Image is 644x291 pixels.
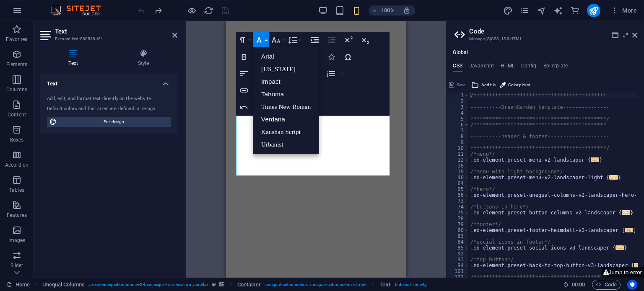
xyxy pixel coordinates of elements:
[236,32,252,49] button: Paragraph Format
[601,267,644,278] button: Jump to error
[324,32,340,49] button: Decrease Indent
[8,111,26,118] p: Content
[5,162,29,168] p: Accordion
[203,5,213,15] button: reload
[470,80,497,90] button: Add file
[634,263,642,268] span: ...
[253,50,319,63] a: Arial
[570,6,580,15] i: Commerce
[394,280,427,290] span: . hide-md .hide-lg
[447,257,469,263] div: 93
[40,74,177,89] h4: Text
[447,116,469,122] div: 5
[6,36,27,43] p: Favorites
[340,49,356,65] button: Special Characters
[625,228,633,232] span: ...
[520,6,530,15] i: Pages (Ctrl+Alt+S)
[447,151,469,157] div: 11
[447,128,469,134] div: 7
[453,63,462,72] h4: CSS
[219,282,224,287] i: This element contains a background
[379,280,390,290] span: Click to select. Double-click to edit
[447,210,469,216] div: 75
[553,6,563,15] i: AI Writer
[447,216,469,221] div: 78
[10,136,24,143] p: Boxes
[469,63,494,72] h4: JavaScript
[447,163,469,169] div: 38
[153,5,163,15] button: redo
[592,280,621,290] button: Code
[447,192,469,198] div: 66
[40,49,109,67] h4: Text
[447,139,469,145] div: 9
[447,198,469,204] div: 73
[60,117,168,127] span: Edit design
[447,98,469,104] div: 2
[55,28,177,35] h2: Text
[447,204,469,210] div: 74
[447,221,469,227] div: 79
[563,280,585,290] h6: Session time
[537,5,547,15] button: navigator
[357,32,373,49] button: Subscript
[47,106,171,113] div: Default colors and font sizes are defined in Design.
[264,280,366,290] span: . unequal-columns-box .unequal-columns-box-shrink
[447,245,469,251] div: 85
[447,104,469,110] div: 3
[469,28,637,35] h2: Code
[236,49,252,65] button: Bold (Ctrl+B)
[236,82,252,99] button: Insert Link
[253,126,319,138] a: Kaushan Script
[447,110,469,116] div: 4
[8,237,26,244] p: Images
[447,268,469,274] div: 101
[447,180,469,186] div: 64
[88,280,209,290] span: . preset-unequal-columns-v2-landscaper-hero-section .parallax
[236,99,252,116] button: Undo (Ctrl+Z)
[253,75,319,88] a: Impact
[381,5,395,15] h6: 100%
[253,32,269,49] button: Font Family
[47,95,171,103] div: Add, edit, and format text directly on the website.
[627,280,637,290] button: Usercentrics
[9,187,24,193] p: Tables
[253,113,319,126] a: Verdana
[589,6,598,15] i: Publish
[253,88,319,100] a: Tahoma
[7,212,27,219] p: Features
[596,280,617,290] span: Code
[447,134,469,139] div: 8
[270,32,286,49] button: Font Size
[253,47,319,154] div: Font Family
[10,262,23,269] p: Slider
[42,280,427,290] nav: breadcrumb
[447,233,469,239] div: 83
[609,175,618,180] span: ...
[403,7,410,14] i: On resize automatically adjust zoom level to fit chosen device.
[447,169,469,175] div: 39
[447,227,469,233] div: 80
[339,65,345,82] button: Ordered List
[481,80,496,90] span: Add file
[607,4,640,17] button: More
[447,186,469,192] div: 65
[521,63,537,72] h4: Config
[447,251,469,257] div: 92
[447,93,469,98] div: 1
[453,49,468,56] h4: Global
[578,281,579,288] span: :
[447,122,469,128] div: 6
[340,32,356,49] button: Superscript
[503,5,513,15] button: design
[6,86,27,93] p: Columns
[447,145,469,151] div: 10
[572,280,585,290] span: 00 00
[499,80,531,90] button: Color picker
[591,157,599,162] span: ...
[7,280,30,290] a: Click to cancel selection. Double-click to open Pages
[543,63,568,72] h4: Boilerplate
[587,4,600,17] button: publish
[447,263,469,268] div: 94
[469,35,621,43] h3: Manage (S)CSS, JS & HTML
